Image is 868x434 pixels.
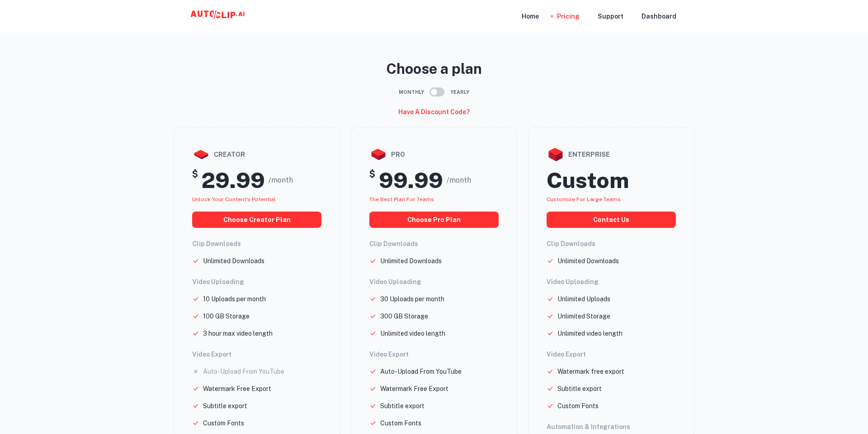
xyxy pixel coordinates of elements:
h6: Video Uploading [547,277,676,287]
p: 100 GB Storage [203,311,250,321]
p: Unlimited video length [557,328,623,338]
button: Contact us [547,212,676,228]
div: creator [192,145,321,164]
h6: Clip Downloads [192,239,321,249]
h6: Video Uploading [369,277,499,287]
h2: Custom [547,167,629,193]
p: Unlimited video length [380,328,445,338]
span: Yearly [450,88,469,96]
p: Watermark Free Export [203,384,271,394]
div: enterprise [547,145,676,164]
p: Choose a plan [174,58,694,80]
p: Unlimited Downloads [380,256,442,266]
h6: Video Export [547,349,676,359]
p: 300 GB Storage [380,311,428,321]
p: Custom Fonts [380,418,421,428]
h6: Clip Downloads [369,239,499,249]
span: Unlock your Content's potential [192,196,276,203]
p: Watermark free export [557,366,624,376]
h5: $ [369,167,375,193]
h6: Clip Downloads [547,239,676,249]
h2: 29.99 [202,167,265,193]
span: /month [269,175,293,186]
h6: Video Export [192,349,321,359]
h6: Have a discount code? [398,107,470,117]
p: Custom Fonts [557,401,599,411]
span: /month [447,175,471,186]
button: choose pro plan [369,212,499,228]
span: Monthly [399,88,424,96]
h6: Video Export [369,349,499,359]
p: Subtitle export [557,384,602,394]
h2: 99.99 [379,167,443,193]
p: Watermark Free Export [380,384,448,394]
p: Auto-Upload From YouTube [203,366,284,376]
div: pro [369,145,499,164]
p: Unlimited Uploads [557,294,610,304]
h6: Video Uploading [192,277,321,287]
h6: Automation & Integrations [547,422,676,432]
p: Unlimited Downloads [557,256,619,266]
p: Auto-Upload From YouTube [380,366,462,376]
span: Customize for large teams [547,196,621,203]
p: 3 hour max video length [203,328,273,338]
p: 10 Uploads per month [203,294,266,304]
p: 30 Uploads per month [380,294,444,304]
button: choose creator plan [192,212,321,228]
p: Subtitle export [203,401,247,411]
span: The best plan for teams [369,196,434,203]
h5: $ [192,167,198,193]
p: Unlimited Storage [557,311,610,321]
p: Custom Fonts [203,418,244,428]
p: Unlimited Downloads [203,256,264,266]
button: Have a discount code? [395,104,473,120]
p: Subtitle export [380,401,425,411]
